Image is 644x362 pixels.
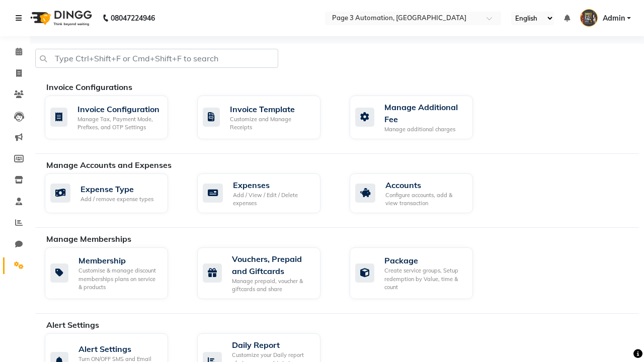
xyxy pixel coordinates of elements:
[230,103,312,115] div: Invoice Template
[45,247,182,299] a: MembershipCustomise & manage discount memberships plans on service & products
[78,254,160,266] div: Membership
[350,173,487,213] a: AccountsConfigure accounts, add & view transaction
[45,96,182,139] a: Invoice ConfigurationManage Tax, Payment Mode, Prefixes, and OTP Settings
[35,49,278,68] input: Type Ctrl+Shift+F or Cmd+Shift+F to search
[384,101,465,125] div: Manage Additional Fee
[80,195,153,204] div: Add / remove expense types
[80,183,153,195] div: Expense Type
[232,253,312,277] div: Vouchers, Prepaid and Giftcards
[350,247,487,299] a: PackageCreate service groups, Setup redemption by Value, time & count
[197,96,335,139] a: Invoice TemplateCustomize and Manage Receipts
[385,179,465,191] div: Accounts
[197,247,335,299] a: Vouchers, Prepaid and GiftcardsManage prepaid, voucher & giftcards and share
[111,4,155,32] b: 08047224946
[384,254,465,266] div: Package
[385,191,465,208] div: Configure accounts, add & view transaction
[26,4,95,32] img: logo
[350,96,487,139] a: Manage Additional FeeManage additional charges
[77,103,160,115] div: Invoice Configuration
[603,13,625,24] span: Admin
[384,125,465,134] div: Manage additional charges
[77,115,160,132] div: Manage Tax, Payment Mode, Prefixes, and OTP Settings
[232,339,312,351] div: Daily Report
[197,173,335,213] a: ExpensesAdd / View / Edit / Delete expenses
[232,277,312,294] div: Manage prepaid, voucher & giftcards and share
[580,9,598,27] img: Admin
[78,343,160,355] div: Alert Settings
[78,266,160,292] div: Customise & manage discount memberships plans on service & products
[233,179,312,191] div: Expenses
[45,173,182,213] a: Expense TypeAdd / remove expense types
[384,266,465,292] div: Create service groups, Setup redemption by Value, time & count
[230,115,312,132] div: Customize and Manage Receipts
[233,191,312,208] div: Add / View / Edit / Delete expenses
